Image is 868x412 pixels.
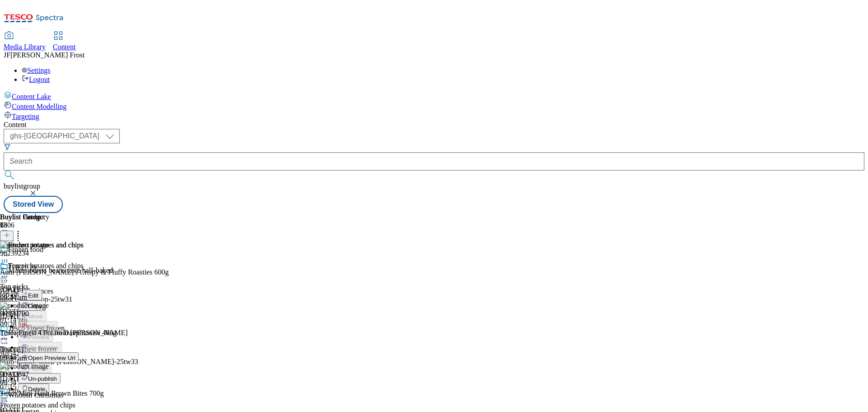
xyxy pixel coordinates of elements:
span: Media Library [4,43,46,51]
a: Content Lake [4,91,864,101]
span: [PERSON_NAME] Frost [10,51,85,59]
a: Logout [22,76,50,83]
button: Stored View [4,196,63,213]
a: Targeting [4,111,864,121]
span: JF [4,51,10,59]
span: Content Lake [12,93,51,100]
input: Search [4,152,864,170]
a: Media Library [4,32,46,51]
a: Settings [22,66,51,74]
a: Content [53,32,76,51]
span: Content [53,43,76,51]
span: buylistgroup [4,182,40,190]
a: Content Modelling [4,101,864,111]
svg: Search Filters [4,143,11,151]
span: Targeting [12,113,39,120]
span: Content Modelling [12,103,66,110]
div: Content [4,121,864,129]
